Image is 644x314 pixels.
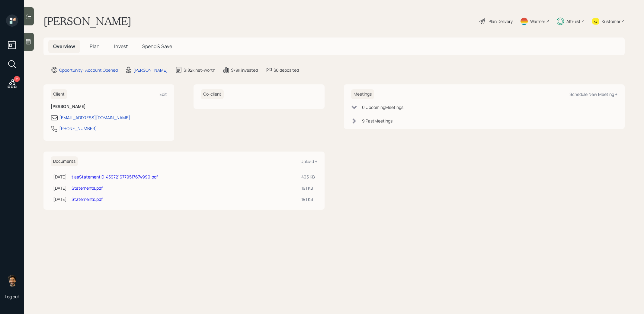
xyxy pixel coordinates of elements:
div: Warmer [530,18,545,25]
h6: [PERSON_NAME] [51,104,167,109]
a: Statements.pdf [72,185,103,191]
h1: [PERSON_NAME] [43,15,131,28]
div: [EMAIL_ADDRESS][DOMAIN_NAME] [59,114,130,121]
span: Overview [53,43,75,50]
div: 495 KB [301,174,315,180]
div: 0 Upcoming Meeting s [362,104,403,110]
h6: Client [51,89,67,99]
h6: Documents [51,156,78,166]
div: Log out [5,294,19,299]
div: Schedule New Meeting + [569,91,617,97]
a: Statements.pdf [72,196,103,202]
div: $79k invested [231,67,258,73]
div: $0 deposited [274,67,299,73]
div: Edit [159,91,167,97]
div: Upload + [300,159,317,164]
h6: Meetings [351,89,374,99]
div: [DATE] [53,196,67,202]
div: Altruist [566,18,581,25]
div: 2 [14,76,20,82]
div: [DATE] [53,185,67,191]
div: $182k net-worth [184,67,215,73]
div: Opportunity · Account Opened [59,67,118,73]
div: Plan Delivery [489,18,513,25]
div: [PERSON_NAME] [133,67,168,73]
div: 9 Past Meeting s [362,118,392,124]
div: 191 KB [301,185,315,191]
span: Spend & Save [142,43,172,50]
div: 191 KB [301,196,315,202]
a: tiaaStatementID-4597216779517674999.pdf [72,174,158,180]
h6: Co-client [201,89,224,99]
img: eric-schwartz-headshot.png [6,274,18,286]
div: [DATE] [53,174,67,180]
div: [PHONE_NUMBER] [59,125,97,132]
div: Kustomer [602,18,620,25]
span: Plan [90,43,100,50]
span: Invest [114,43,128,50]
